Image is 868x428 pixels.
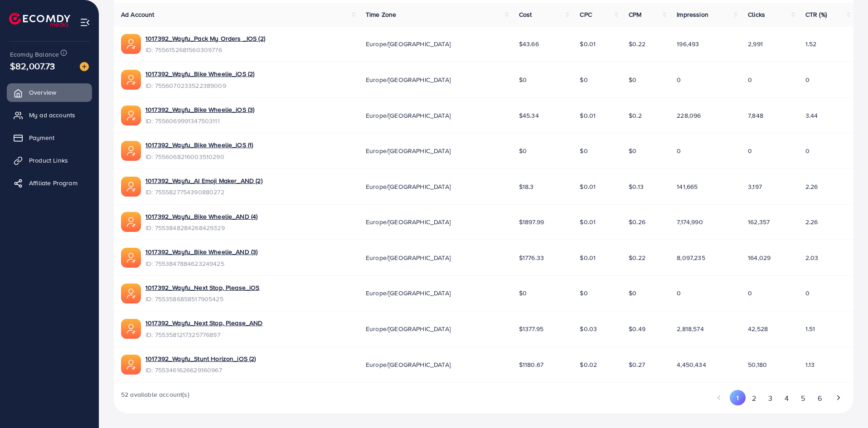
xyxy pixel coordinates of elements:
span: 0 [805,289,810,298]
img: ic-ads-acc.e4c84228.svg [121,284,141,303]
span: CPC [580,10,592,19]
span: $0 [580,146,587,155]
button: Go to page 5 [795,390,811,407]
span: $0 [519,289,527,298]
a: 1017392_Wayfu_Next Stop, Please_iOS [145,283,260,292]
span: 4,450,434 [677,360,706,369]
span: $0.26 [629,217,645,226]
img: image [80,62,89,71]
span: $0 [519,146,527,155]
span: $45.34 [519,111,539,120]
span: $1180.67 [519,360,543,369]
a: 1017392_Wayfu_Bike Wheelie_AND (3) [145,247,257,256]
span: Europe/[GEOGRAPHIC_DATA] [366,253,451,262]
span: Europe/[GEOGRAPHIC_DATA] [366,289,451,298]
span: $0.01 [580,182,596,191]
span: $1377.95 [519,324,543,333]
span: Europe/[GEOGRAPHIC_DATA] [366,39,451,48]
img: ic-ads-acc.e4c84228.svg [121,177,141,197]
span: 3.44 [805,111,818,120]
span: 2.03 [805,253,819,262]
span: ID: 7553848284268429329 [145,223,257,232]
span: 162,357 [748,217,770,226]
span: ID: 7556069991347503111 [145,116,254,125]
span: Impression [677,10,708,19]
span: 7,848 [748,111,763,120]
span: Product Links [29,156,68,165]
span: ID: 7553586858517905425 [145,294,260,303]
span: 0 [677,75,681,84]
a: 1017392_Wayfu_Bike Wheelie_iOS (2) [145,69,254,78]
span: 1.51 [805,324,815,333]
span: 2,818,574 [677,324,703,333]
span: ID: 7553581217325776897 [145,330,263,339]
button: Go to page 6 [811,390,828,407]
span: 2,991 [748,39,763,48]
span: Europe/[GEOGRAPHIC_DATA] [366,324,451,333]
span: $0.22 [629,39,645,48]
span: $0.01 [580,111,596,120]
span: $0 [580,75,587,84]
span: Ecomdy Balance [10,50,59,59]
span: $0.01 [580,217,596,226]
span: ID: 7555827754390880272 [145,188,262,197]
span: 228,096 [677,111,701,120]
img: ic-ads-acc.e4c84228.svg [121,70,141,90]
span: $0.49 [629,324,645,333]
a: 1017392_Wayfu_Bike Wheelie_iOS (1) [145,140,253,149]
span: 0 [748,146,752,155]
button: Go to page 1 [730,390,746,405]
img: ic-ads-acc.e4c84228.svg [121,141,141,161]
span: Payment [29,133,54,142]
img: ic-ads-acc.e4c84228.svg [121,106,141,125]
img: menu [80,17,90,28]
span: Europe/[GEOGRAPHIC_DATA] [366,360,451,369]
span: 7,174,990 [677,217,703,226]
span: $0 [629,75,636,84]
span: 2.26 [805,182,818,191]
span: 164,029 [748,253,771,262]
span: 50,180 [748,360,767,369]
span: 52 available account(s) [121,390,189,407]
a: Payment [7,129,92,147]
span: $0.02 [580,360,597,369]
button: Go to page 3 [762,390,778,407]
span: $1897.99 [519,217,544,226]
iframe: Chat [829,387,861,421]
button: Go to page 4 [779,390,795,407]
img: logo [9,13,70,27]
span: $0.01 [580,253,596,262]
span: ID: 7553461626629160967 [145,365,256,375]
span: 1.13 [805,360,815,369]
span: $0.2 [629,111,642,120]
span: 0 [748,289,752,298]
span: $18.3 [519,182,534,191]
span: 0 [677,146,681,155]
a: Overview [7,83,92,101]
span: ID: 7556152681560309776 [145,45,265,54]
span: Affiliate Program [29,178,78,188]
span: 0 [805,146,810,155]
span: $0.27 [629,360,645,369]
span: $0 [519,75,527,84]
span: $0.13 [629,182,644,191]
span: $0 [629,289,636,298]
img: ic-ads-acc.e4c84228.svg [121,355,141,375]
span: ID: 7556070233522389009 [145,81,254,90]
span: 0 [805,75,810,84]
span: 0 [748,75,752,84]
a: 1017392_Wayfu_Pack My Orders _IOS (2) [145,34,265,43]
span: Cost [519,10,532,19]
span: Overview [29,88,56,97]
span: Europe/[GEOGRAPHIC_DATA] [366,217,451,226]
span: 3,197 [748,182,762,191]
span: $43.66 [519,39,539,48]
a: Product Links [7,151,92,169]
img: ic-ads-acc.e4c84228.svg [121,248,141,268]
span: Europe/[GEOGRAPHIC_DATA] [366,182,451,191]
span: 141,665 [677,182,698,191]
a: 1017392_Wayfu_Stunt Horizon_iOS (2) [145,354,256,363]
span: Europe/[GEOGRAPHIC_DATA] [366,146,451,155]
span: 42,528 [748,324,768,333]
